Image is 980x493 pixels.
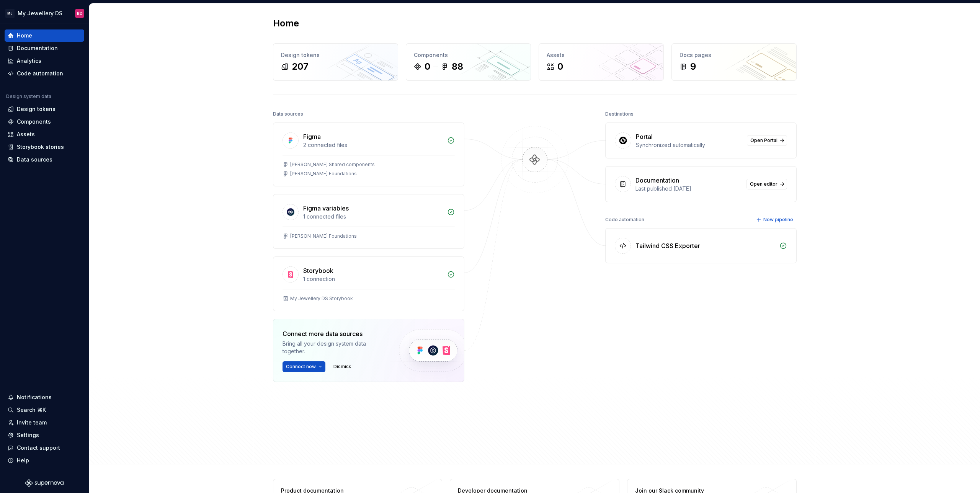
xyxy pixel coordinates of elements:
div: Components [414,51,523,59]
button: Search ⌘K [5,404,84,416]
div: Docs pages [679,51,789,59]
div: Synchronized automatically [636,141,742,149]
a: Data sources [5,153,84,166]
div: [PERSON_NAME] Foundations [290,233,357,239]
div: Assets [17,131,35,138]
div: Data sources [17,156,52,163]
a: Docs pages9 [671,43,797,81]
div: BD [77,10,83,16]
button: Help [5,454,84,467]
div: My Jewellery DS [18,10,62,17]
a: Assets0 [539,43,664,81]
div: 0 [557,60,563,73]
div: Data sources [273,109,303,119]
div: 0 [425,60,430,73]
a: Design tokens [5,103,84,115]
div: 1 connected files [303,213,443,220]
a: Open editor [746,179,787,189]
a: Figma variables1 connected files[PERSON_NAME] Foundations [273,194,464,249]
div: Notifications [17,393,52,401]
button: Notifications [5,391,84,403]
div: 88 [452,60,463,73]
svg: Supernova Logo [25,479,64,487]
a: Figma2 connected files[PERSON_NAME] Shared components[PERSON_NAME] Foundations [273,122,464,186]
a: Storybook1 connectionMy Jewellery DS Storybook [273,256,464,311]
div: Storybook stories [17,143,64,151]
a: Settings [5,429,84,441]
div: Code automation [605,214,644,225]
div: Figma [303,132,321,141]
div: Assets [547,51,656,59]
a: Analytics [5,55,84,67]
div: Design system data [6,93,51,100]
div: [PERSON_NAME] Foundations [290,171,357,177]
div: Search ⌘K [17,406,46,414]
div: 9 [690,60,696,73]
div: Contact support [17,444,60,452]
button: Contact support [5,442,84,454]
button: Connect new [283,361,325,372]
div: MJ [5,9,15,18]
div: Design tokens [281,51,390,59]
a: Code automation [5,67,84,80]
div: 2 connected files [303,141,443,149]
a: Assets [5,128,84,140]
div: Help [17,457,29,464]
span: Dismiss [333,364,351,370]
a: Invite team [5,416,84,429]
div: Home [17,32,32,39]
div: 207 [292,60,309,73]
div: [PERSON_NAME] Shared components [290,162,375,168]
a: Open Portal [747,135,787,146]
div: Documentation [635,176,679,185]
div: Bring all your design system data together. [283,340,386,355]
button: New pipeline [754,214,797,225]
div: Connect more data sources [283,329,386,338]
a: Design tokens207 [273,43,398,81]
div: Tailwind CSS Exporter [635,241,700,250]
div: Documentation [17,44,58,52]
div: Figma variables [303,204,349,213]
div: Storybook [303,266,333,275]
button: MJMy Jewellery DSBD [2,5,87,21]
span: New pipeline [763,217,793,223]
a: Components [5,116,84,128]
span: Open Portal [750,137,777,144]
div: Last published [DATE] [635,185,742,193]
div: Destinations [605,109,634,119]
a: Home [5,29,84,42]
button: Dismiss [330,361,355,372]
a: Components088 [406,43,531,81]
div: My Jewellery DS Storybook [290,295,353,302]
a: Documentation [5,42,84,54]
div: Components [17,118,51,126]
div: Design tokens [17,105,56,113]
span: Open editor [750,181,777,187]
a: Storybook stories [5,141,84,153]
span: Connect new [286,364,316,370]
div: Analytics [17,57,41,65]
div: 1 connection [303,275,443,283]
div: Settings [17,431,39,439]
div: Code automation [17,70,63,77]
h2: Home [273,17,299,29]
div: Invite team [17,419,47,426]
div: Portal [636,132,653,141]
